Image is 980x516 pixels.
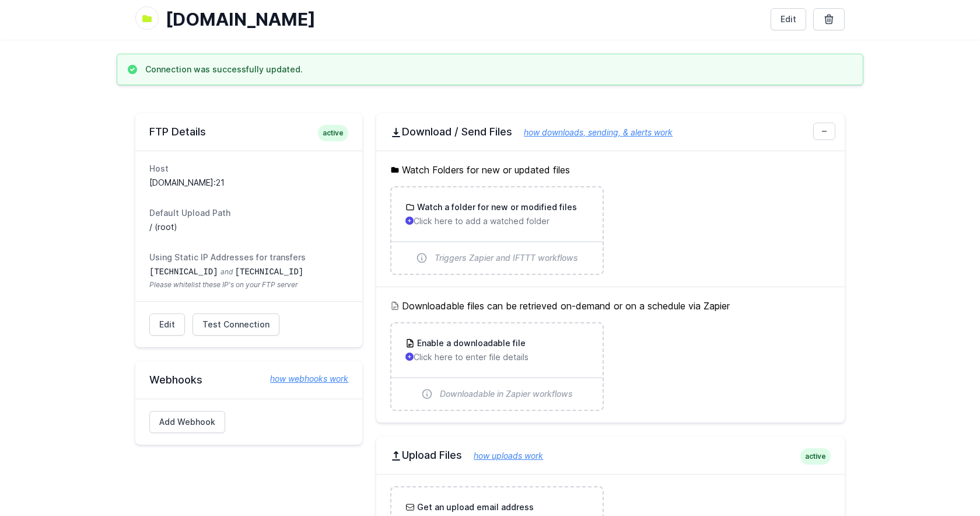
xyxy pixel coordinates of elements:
[435,252,578,264] span: Triggers Zapier and IFTTT workflows
[415,501,534,513] h3: Get an upload email address
[149,177,348,189] dd: [DOMAIN_NAME]:21
[390,448,831,462] h2: Upload Files
[390,299,831,313] h5: Downloadable files can be retrieved on-demand or on a schedule via Zapier
[405,351,588,363] p: Click here to enter file details
[512,127,673,137] a: how downloads, sending, & alerts work
[415,201,577,213] h3: Watch a folder for new or modified files
[202,319,269,330] span: Test Connection
[149,207,348,219] dt: Default Upload Path
[391,187,602,274] a: Watch a folder for new or modified files Click here to add a watched folder Triggers Zapier and I...
[149,280,348,290] span: Please whitelist these IP's on your FTP server
[415,337,526,349] h3: Enable a downloadable file
[800,448,831,465] span: active
[235,267,304,277] code: [TECHNICAL_ID]
[192,313,279,336] a: Test Connection
[440,388,573,400] span: Downloadable in Zapier workflows
[405,215,588,227] p: Click here to add a watched folder
[149,411,225,433] a: Add Webhook
[149,313,185,336] a: Edit
[390,125,831,139] h2: Download / Send Files
[166,9,761,30] h1: [DOMAIN_NAME]
[149,252,348,263] dt: Using Static IP Addresses for transfers
[149,267,218,277] code: [TECHNICAL_ID]
[149,373,348,387] h2: Webhooks
[149,163,348,175] dt: Host
[258,373,348,385] a: how webhooks work
[390,163,831,177] h5: Watch Folders for new or updated files
[318,125,348,141] span: active
[391,323,602,410] a: Enable a downloadable file Click here to enter file details Downloadable in Zapier workflows
[145,64,303,75] h3: Connection was successfully updated.
[462,451,543,461] a: how uploads work
[771,8,806,30] a: Edit
[149,125,348,139] h2: FTP Details
[149,221,348,233] dd: / (root)
[220,267,233,276] span: and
